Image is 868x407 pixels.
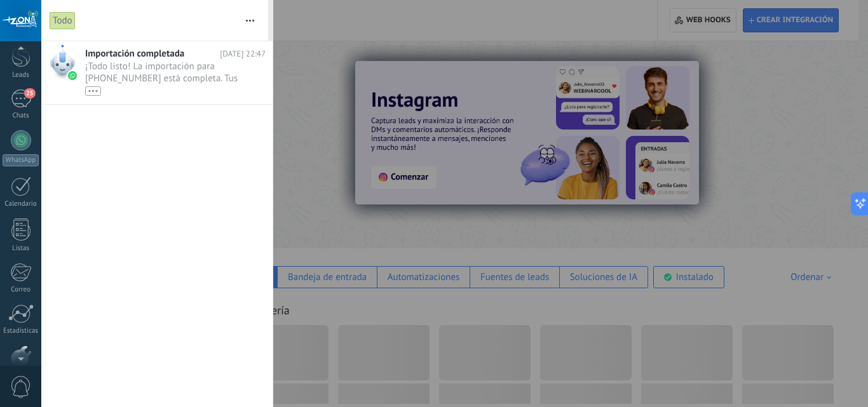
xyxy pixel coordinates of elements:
[3,71,39,79] div: Leads
[3,286,39,294] div: Correo
[24,88,35,98] span: 25
[3,154,39,166] div: WhatsApp
[50,11,76,30] div: Todo
[3,200,39,208] div: Calendario
[85,60,241,96] span: ¡Todo listo! La importación para [PHONE_NUMBER] está completa. Tus datos de WhatsApp están listos...
[68,71,77,80] img: waba.svg
[85,48,184,60] span: Importación completada
[3,112,39,120] div: Chats
[85,86,101,96] div: •••
[3,244,39,253] div: Listas
[220,48,266,60] span: [DATE] 22:47
[3,327,39,335] div: Estadísticas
